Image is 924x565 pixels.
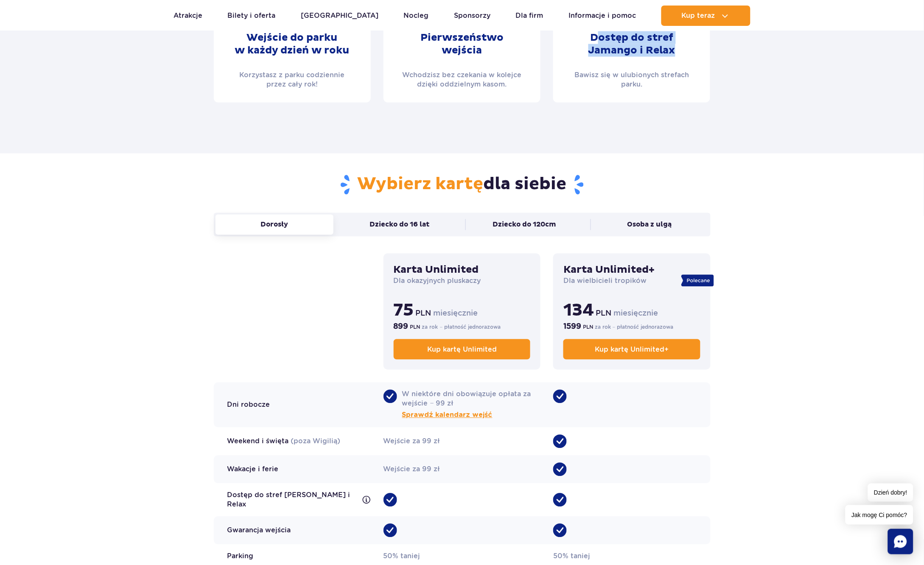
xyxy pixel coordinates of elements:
[384,524,397,537] span: •
[174,6,202,26] a: Atrakcje
[563,300,594,322] b: 134
[591,215,709,235] button: Osoba z ulgą
[291,437,341,445] span: (poza Wigilią)
[340,215,459,235] button: Dziecko do 16 lat
[595,346,669,354] span: Kup kartę Unlimited+
[384,390,397,403] span: •
[228,6,276,26] a: Bilety i oferta
[214,383,371,428] div: Dni robocze
[563,300,700,322] p: miesięcznie
[404,6,429,26] a: Nocleg
[420,31,504,57] h2: Pierwszeństwo wejścia
[394,339,530,360] a: Kup kartę Unlimited
[563,70,700,89] p: Bawisz się w ulubionych strefach parku.
[301,6,378,26] a: [GEOGRAPHIC_DATA]
[427,346,497,354] span: Kup kartę Unlimited
[235,31,350,57] h2: Wejście do parku w każdy dzień w roku
[868,484,913,502] span: Dzień dobry!
[553,435,567,448] span: •
[384,428,540,456] div: Wejście za 99 zł
[410,324,420,331] span: PLN
[394,300,414,322] b: 75
[583,324,593,331] span: PLN
[394,277,530,286] p: Dla okazyjnych pluskaczy
[394,322,530,332] p: za rok − płatność jednorazowa
[454,6,490,26] a: Sponsorzy
[596,308,611,319] span: PLN
[394,70,530,89] p: Wchodzisz bez czekania w kolejce dzięki oddzielnym kasom.
[553,524,567,537] span: •
[888,529,913,554] div: Chat
[563,322,700,332] p: za rok − płatność jednorazowa
[588,31,675,57] h2: Dostęp do stref Jamango i Relax
[563,339,700,360] a: Kup kartę Unlimited+
[384,456,540,484] div: Wejście za 99 zł
[846,505,913,525] span: Jak mogę Ci pomóc?
[661,6,750,26] button: Kup teraz
[553,493,567,507] span: •
[214,517,371,545] div: Gwarancja wejścia
[416,308,431,319] span: PLN
[553,390,567,403] span: •
[214,174,711,196] h2: dla siebie
[563,322,581,332] b: 1599
[681,12,715,20] span: Kup teraz
[516,6,543,26] a: Dla firm
[214,484,371,517] div: Dostęp do stref [PERSON_NAME] i Relax
[465,215,584,235] button: Dziecko do 120cm
[358,174,484,195] span: Wybierz kartę
[214,456,371,484] div: Wakacje i ferie
[402,390,540,420] span: W niektóre dni obowiązuje opłata za wejście − 99 zł
[394,322,409,332] b: 899
[224,70,361,89] p: Korzystasz z parku codziennie przez cały rok!
[563,277,700,286] p: Dla wielbicieli tropików
[394,300,530,322] p: miesięcznie
[227,437,341,446] div: Weekend i święta
[394,264,530,277] h3: Karta Unlimited
[563,264,700,277] h3: Karta Unlimited+
[568,6,636,26] a: Informacje i pomoc
[553,463,567,476] span: •
[216,215,334,235] button: Dorosły
[402,410,493,420] button: Sprawdź kalendarz wejść
[384,493,397,507] span: •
